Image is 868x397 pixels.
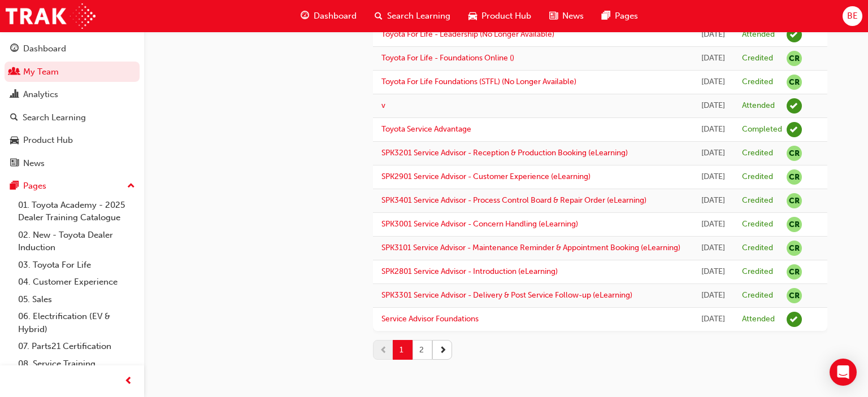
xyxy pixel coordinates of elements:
[10,136,19,146] span: car-icon
[787,51,802,66] span: null-icon
[5,176,140,197] button: Pages
[14,308,140,338] a: 06. Electrification (EV & Hybrid)
[787,169,802,185] span: null-icon
[5,62,140,82] a: My Team
[742,29,775,40] div: Attended
[124,374,133,389] span: prev-icon
[314,10,357,23] span: Dashboard
[14,226,140,256] a: 02. New - Toyota Dealer Induction
[787,27,802,42] span: learningRecordVerb_ATTEND-icon
[701,218,725,231] div: Sun Aug 29 2010 00:00:00 GMT+1000 (Australian Eastern Standard Time)
[381,290,632,300] a: SPK3301 Service Advisor - Delivery & Post Service Follow-up (eLearning)
[381,267,558,276] a: SPK2801 Service Advisor - Introduction (eLearning)
[459,5,540,28] a: car-iconProduct Hub
[701,123,725,136] div: Fri May 13 2011 00:00:00 GMT+1000 (Australian Eastern Standard Time)
[23,180,46,193] div: Pages
[602,9,610,23] span: pages-icon
[292,5,366,28] a: guage-iconDashboard
[701,265,725,278] div: Sun Aug 29 2010 00:00:00 GMT+1000 (Australian Eastern Standard Time)
[381,29,554,39] a: Toyota For Life - Leadership (No Longer Available)
[701,76,725,89] div: Thu Oct 23 2014 01:00:00 GMT+1100 (Australian Eastern Daylight Time)
[742,77,773,88] div: Credited
[10,67,19,77] span: people-icon
[787,312,802,327] span: learningRecordVerb_ATTEND-icon
[381,53,514,63] a: Toyota For Life - Foundations Online ()
[787,75,802,90] span: null-icon
[366,5,459,28] a: search-iconSearch Learning
[742,172,773,182] div: Credited
[381,77,576,86] a: Toyota For Life Foundations (STFL) (No Longer Available)
[701,313,725,326] div: Wed Sep 23 2009 00:00:00 GMT+1000 (Australian Eastern Standard Time)
[23,134,73,147] div: Product Hub
[787,241,802,256] span: null-icon
[381,219,578,229] a: SPK3001 Service Advisor - Concern Handling (eLearning)
[742,53,773,64] div: Credited
[10,44,19,54] span: guage-icon
[381,101,385,110] a: v
[381,195,646,205] a: SPK3401 Service Advisor - Process Control Board & Repair Order (eLearning)
[432,340,452,360] button: next-icon
[468,9,477,23] span: car-icon
[14,197,140,226] a: 01. Toyota Academy - 2025 Dealer Training Catalogue
[10,90,19,100] span: chart-icon
[14,273,140,291] a: 04. Customer Experience
[10,181,19,191] span: pages-icon
[787,264,802,280] span: null-icon
[787,193,802,208] span: null-icon
[843,6,862,26] button: BE
[742,243,773,254] div: Credited
[615,10,638,23] span: Pages
[549,9,558,23] span: news-icon
[14,256,140,274] a: 03. Toyota For Life
[5,153,140,174] a: News
[6,3,96,29] img: Trak
[381,314,479,324] a: Service Advisor Foundations
[5,38,140,59] a: Dashboard
[301,9,309,23] span: guage-icon
[14,291,140,308] a: 05. Sales
[701,289,725,302] div: Sun Aug 29 2010 00:00:00 GMT+1000 (Australian Eastern Standard Time)
[5,107,140,128] a: Search Learning
[742,148,773,159] div: Credited
[127,179,135,194] span: up-icon
[10,113,18,123] span: search-icon
[23,42,66,55] div: Dashboard
[701,52,725,65] div: Thu Oct 23 2014 01:00:00 GMT+1100 (Australian Eastern Daylight Time)
[381,124,471,134] a: Toyota Service Advantage
[787,146,802,161] span: null-icon
[701,147,725,160] div: Sun Aug 29 2010 00:00:00 GMT+1000 (Australian Eastern Standard Time)
[742,124,782,135] div: Completed
[742,195,773,206] div: Credited
[593,5,647,28] a: pages-iconPages
[701,171,725,184] div: Sun Aug 29 2010 00:00:00 GMT+1000 (Australian Eastern Standard Time)
[5,84,140,105] a: Analytics
[23,157,45,170] div: News
[701,28,725,41] div: Tue Mar 15 2016 01:00:00 GMT+1100 (Australian Eastern Daylight Time)
[375,9,383,23] span: search-icon
[381,148,628,158] a: SPK3201 Service Advisor - Reception & Production Booking (eLearning)
[847,10,858,23] span: BE
[5,130,140,151] a: Product Hub
[540,5,593,28] a: news-iconNews
[14,355,140,373] a: 08. Service Training
[23,111,86,124] div: Search Learning
[701,242,725,255] div: Sun Aug 29 2010 00:00:00 GMT+1000 (Australian Eastern Standard Time)
[787,122,802,137] span: learningRecordVerb_COMPLETE-icon
[562,10,584,23] span: News
[742,314,775,325] div: Attended
[373,340,393,360] button: prev-icon
[23,88,58,101] div: Analytics
[742,219,773,230] div: Credited
[413,340,432,360] button: 2
[381,243,680,252] a: SPK3101 Service Advisor - Maintenance Reminder & Appointment Booking (eLearning)
[701,194,725,207] div: Sun Aug 29 2010 00:00:00 GMT+1000 (Australian Eastern Standard Time)
[439,344,447,356] span: next-icon
[10,159,19,169] span: news-icon
[5,36,140,176] button: DashboardMy TeamAnalyticsSearch LearningProduct HubNews
[393,340,413,360] button: 1
[787,98,802,114] span: learningRecordVerb_ATTEND-icon
[380,344,388,356] span: prev-icon
[742,267,773,277] div: Credited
